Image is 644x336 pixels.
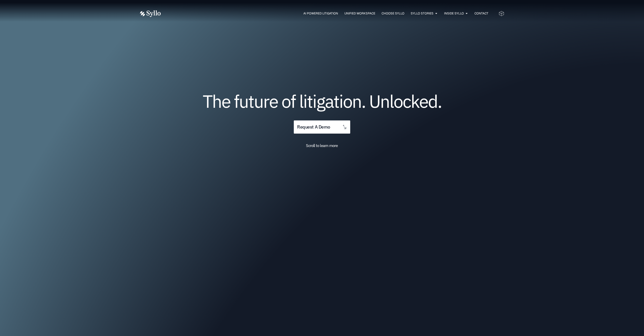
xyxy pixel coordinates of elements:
[382,11,404,16] a: Choose Syllo
[411,11,433,16] a: Syllo Stories
[306,143,338,148] span: Scroll to learn more
[170,93,474,110] h1: The future of litigation. Unlocked.
[171,11,488,16] div: Menu Toggle
[294,120,350,134] a: request a demo
[344,11,375,16] a: Unified Workspace
[444,11,464,16] a: Inside Syllo
[474,11,488,16] a: Contact
[140,10,161,17] img: Vector
[297,125,330,130] span: request a demo
[171,11,488,16] nav: Menu
[303,11,338,16] a: AI Powered Litigation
